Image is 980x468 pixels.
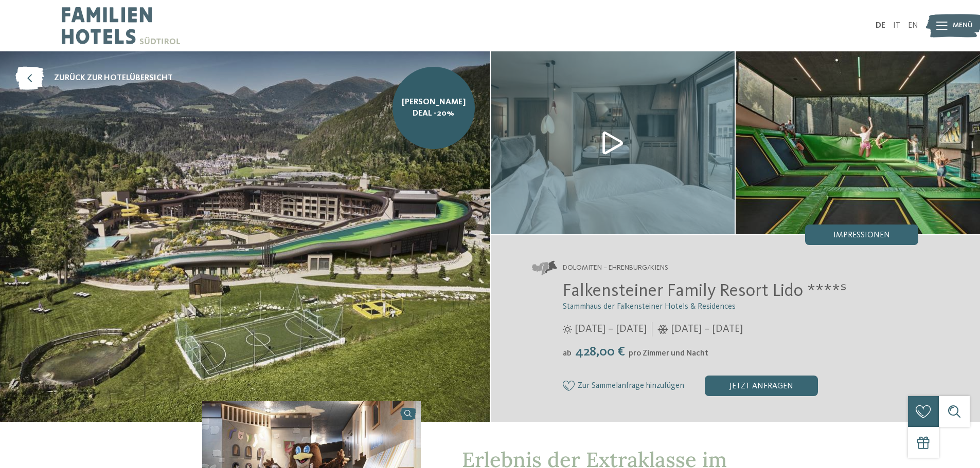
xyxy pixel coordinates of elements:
[893,22,900,30] a: IT
[876,22,885,30] a: DE
[400,97,467,120] span: [PERSON_NAME] Deal -20%
[563,303,736,311] span: Stammhaus der Falkensteiner Hotels & Residences
[563,263,668,273] span: Dolomiten – Ehrenburg/Kiens
[563,349,572,358] span: ab
[629,349,708,358] span: pro Zimmer und Nacht
[736,51,980,234] img: Das Familienhotel nahe den Dolomiten mit besonderem Charakter
[491,51,735,234] img: Das Familienhotel nahe den Dolomiten mit besonderem Charakter
[671,322,743,336] span: [DATE] – [DATE]
[657,325,668,334] i: Öffnungszeiten im Winter
[833,231,890,239] span: Impressionen
[578,382,684,391] span: Zur Sammelanfrage hinzufügen
[393,67,475,149] a: [PERSON_NAME] Deal -20%
[575,322,647,336] span: [DATE] – [DATE]
[54,72,173,84] span: zurück zur Hotelübersicht
[953,21,973,31] span: Menü
[563,325,572,334] i: Öffnungszeiten im Sommer
[15,67,173,90] a: zurück zur Hotelübersicht
[573,345,628,359] span: 428,00 €
[563,282,847,300] span: Falkensteiner Family Resort Lido ****ˢ
[705,376,818,396] div: jetzt anfragen
[908,22,918,30] a: EN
